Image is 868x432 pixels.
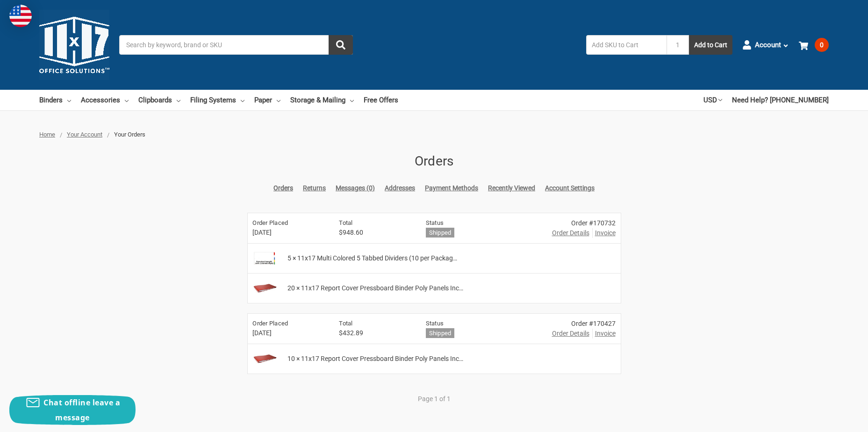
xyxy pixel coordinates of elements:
h6: Total [339,218,410,228]
h6: Total [339,319,410,328]
a: 0 [799,33,829,57]
span: [DATE] [252,328,324,338]
img: duty and tax information for United States [9,5,32,27]
span: Invoice [595,329,616,338]
h6: Status [426,218,537,228]
h6: Status [426,319,537,328]
h6: Order Placed [252,319,324,328]
span: $948.60 [339,228,410,238]
span: 10 × 11x17 Report Cover Pressboard Binder Poly Panels Inc… [287,354,463,364]
div: Order #170427 [552,319,616,329]
h1: Orders [247,151,621,171]
a: Your Account [67,131,102,138]
img: 11x17 Report Cover Pressboard Binder Poly Panels Includes Fold-over Metal Fasteners Red Package of 6 [250,277,280,300]
span: Account [755,40,781,50]
span: Chat offline leave a message [43,397,120,423]
a: Account [742,33,789,57]
iframe: Google Customer Reviews [791,407,868,432]
a: Storage & Mailing [290,90,354,110]
input: Add SKU to Cart [586,35,667,55]
a: Orders [273,183,293,193]
img: 11x17 Multi Colored 5 Tabbed Dividers (10 per Package) With Holes [250,247,280,270]
a: Returns [303,183,326,193]
span: Your Orders [114,131,145,138]
a: Account Settings [545,183,595,193]
a: Binders [39,90,71,110]
span: [DATE] [252,228,324,238]
a: Addresses [385,183,415,193]
span: $432.89 [339,328,410,338]
li: Page 1 of 1 [417,394,451,404]
a: Recently Viewed [488,183,535,193]
h6: Shipped [426,228,455,238]
span: 5 × 11x17 Multi Colored 5 Tabbed Dividers (10 per Packag… [287,253,457,263]
a: Filing Systems [190,90,244,110]
input: Search by keyword, brand or SKU [119,35,353,55]
img: 11x17.com [39,10,109,80]
a: Free Offers [364,90,398,110]
a: Accessories [81,90,129,110]
a: Paper [254,90,280,110]
span: Invoice [595,228,616,238]
a: Home [39,131,55,138]
div: Order #170732 [552,218,616,228]
a: Payment Methods [425,183,478,193]
img: 11x17 Report Cover Pressboard Binder Poly Panels Includes Fold-over Metal Fasteners Red Package of 6 [250,347,280,371]
h6: Shipped [426,328,455,338]
h6: Order Placed [252,218,324,228]
a: Order Details [552,329,589,338]
a: Clipboards [138,90,180,110]
span: 0 [815,38,829,52]
span: 20 × 11x17 Report Cover Pressboard Binder Poly Panels Inc… [287,283,463,293]
button: Add to Cart [689,35,732,55]
a: USD [703,90,722,110]
a: Order Details [552,228,589,238]
a: Need Help? [PHONE_NUMBER] [732,90,829,110]
button: Chat offline leave a message [9,395,136,425]
a: Messages (0) [336,183,375,193]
